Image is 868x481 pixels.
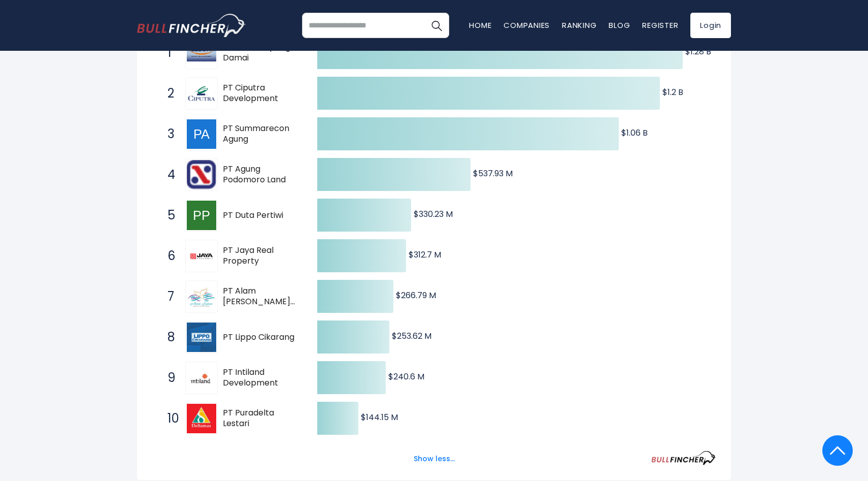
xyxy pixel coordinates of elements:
img: PT Summarecon Agung [187,119,216,149]
span: 2 [162,85,173,102]
img: PT Lippo Cikarang [187,323,216,352]
text: $312.7 M [409,249,441,261]
span: 8 [162,329,173,346]
text: $1.2 B [662,86,683,98]
a: Register [642,20,678,30]
text: $1.06 B [621,127,648,139]
text: $144.15 M [361,411,398,423]
span: 4 [162,166,173,183]
span: 6 [162,247,173,265]
text: $240.6 M [388,371,424,382]
span: PT Puradelta Lestari [223,408,299,429]
img: bullfincher logo [137,14,246,37]
a: Home [469,20,491,30]
span: PT Ciputra Development [223,83,299,104]
a: Blog [609,20,630,30]
a: Ranking [562,20,596,30]
img: PT Jaya Real Property [187,252,216,261]
text: $1.28 B [685,46,711,57]
span: PT Jaya Real Property [223,245,299,267]
span: PT Summarecon Agung [223,123,299,145]
img: PT Duta Pertiwi [187,201,216,230]
button: Search [424,13,449,38]
span: PT Bumi Serpong Damai [223,42,299,63]
text: $266.79 M [396,290,436,301]
span: PT Intiland Development [223,367,299,389]
span: PT Agung Podomoro Land [223,164,299,185]
img: PT Alam Sutera Realty [187,282,216,311]
span: 9 [162,369,173,387]
span: PT Duta Pertiwi [223,210,299,221]
span: PT Lippo Cikarang [223,332,299,343]
img: PT Intiland Development [187,373,216,383]
button: Show less... [408,451,461,467]
a: Go to homepage [137,14,246,37]
img: PT Agung Podomoro Land [187,160,216,189]
a: Companies [504,20,550,30]
img: PT Bumi Serpong Damai [187,44,216,61]
span: 10 [162,410,173,427]
text: $537.93 M [473,168,513,179]
img: PT Puradelta Lestari [187,404,216,433]
img: PT Ciputra Development [187,79,216,108]
span: 3 [162,125,173,143]
span: 7 [162,288,173,305]
span: 1 [162,44,173,61]
text: $330.23 M [414,208,453,220]
span: PT Alam [PERSON_NAME] Realty [223,286,299,307]
text: $253.62 M [392,330,431,342]
span: 5 [162,207,173,224]
a: Login [690,13,731,38]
